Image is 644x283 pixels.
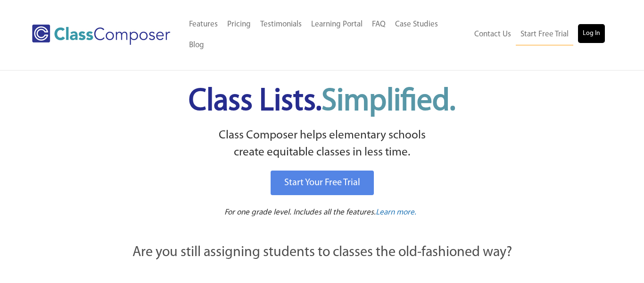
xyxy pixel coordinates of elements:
[271,171,374,195] a: Start Your Free Trial
[470,24,516,45] a: Contact Us
[256,14,306,35] a: Testimonials
[223,14,256,35] a: Pricing
[82,242,562,263] p: Are you still assigning students to classes the old-fashioned way?
[80,127,564,162] p: Class Composer helps elementary schools create equitable classes in less time.
[184,14,223,35] a: Features
[467,24,604,45] nav: Header Menu
[376,207,416,219] a: Learn more.
[284,178,360,188] span: Start Your Free Trial
[189,86,455,117] span: Class Lists.
[322,86,455,117] span: Simplified.
[306,14,367,35] a: Learning Portal
[376,208,416,216] span: Learn more.
[516,24,573,45] a: Start Free Trial
[32,25,170,45] img: Class Composer
[184,35,209,56] a: Blog
[390,14,443,35] a: Case Studies
[224,208,376,216] span: For one grade level. Includes all the features.
[184,14,467,56] nav: Header Menu
[578,24,605,43] a: Log In
[367,14,390,35] a: FAQ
